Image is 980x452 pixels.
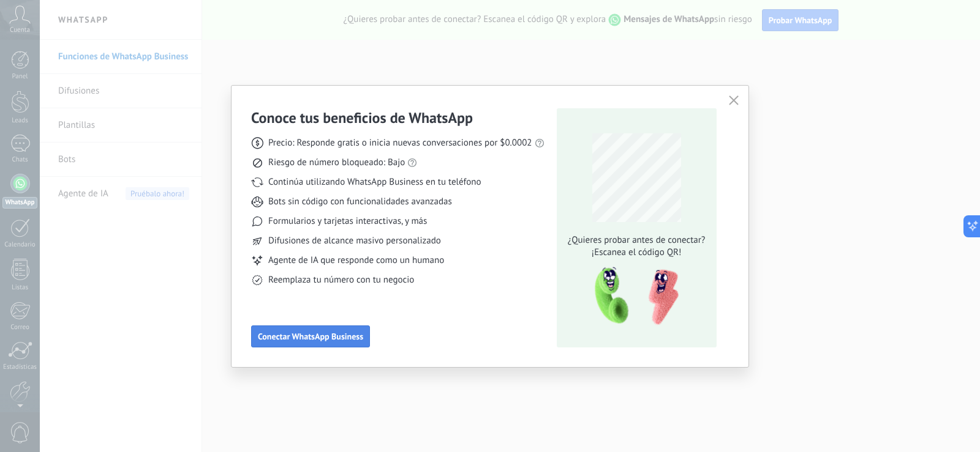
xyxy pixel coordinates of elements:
span: Agente de IA que responde como un humano [268,254,444,267]
img: qr-pic-1x.png [584,264,681,329]
span: Continúa utilizando WhatsApp Business en tu teléfono [268,176,481,188]
span: ¡Escanea el código QR! [564,246,709,259]
span: Bots sin código con funcionalidades avanzadas [268,196,452,208]
span: Conectar WhatsApp Business [258,332,363,341]
span: Formularios y tarjetas interactivas, y más [268,215,427,228]
span: ¿Quieres probar antes de conectar? [564,234,709,246]
span: Difusiones de alcance masivo personalizado [268,235,441,247]
span: Riesgo de número bloqueado: Bajo [268,157,405,169]
button: Conectar WhatsApp Business [251,325,370,347]
h3: Conoce tus beneficios de WhatsApp [251,108,473,127]
span: Precio: Responde gratis o inicia nuevas conversaciones por $0.0002 [268,137,532,149]
span: Reemplaza tu número con tu negocio [268,274,414,286]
